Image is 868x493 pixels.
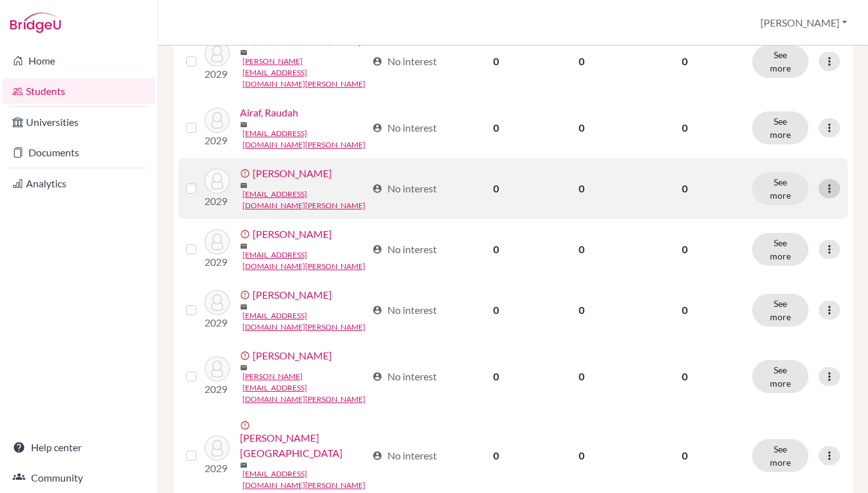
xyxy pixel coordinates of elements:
[372,123,382,133] span: account_circle
[204,108,230,133] img: Airaf, Raudah
[253,166,332,181] a: [PERSON_NAME]
[538,280,625,340] td: 0
[455,97,538,158] td: 0
[752,233,808,266] button: See more
[242,468,367,491] a: [EMAIL_ADDRESS][DOMAIN_NAME][PERSON_NAME]
[240,430,367,461] a: [PERSON_NAME][GEOGRAPHIC_DATA]
[752,360,808,393] button: See more
[242,128,367,151] a: [EMAIL_ADDRESS][DOMAIN_NAME][PERSON_NAME]
[240,121,248,128] span: mail
[253,227,332,242] a: [PERSON_NAME]
[240,364,248,371] span: mail
[372,184,382,194] span: account_circle
[240,351,253,361] span: error_outline
[455,219,538,280] td: 0
[372,56,382,66] span: account_circle
[372,371,382,382] span: account_circle
[632,369,737,384] p: 0
[752,111,808,144] button: See more
[3,465,155,490] a: Community
[253,348,332,363] a: [PERSON_NAME]
[204,290,230,315] img: Aliyev, Huseyn
[240,242,248,250] span: mail
[538,97,625,158] td: 0
[372,181,437,196] div: No interest
[632,120,737,135] p: 0
[752,45,808,78] button: See more
[240,168,253,178] span: error_outline
[3,140,155,165] a: Documents
[240,461,248,469] span: mail
[455,280,538,340] td: 0
[755,11,853,35] button: [PERSON_NAME]
[242,249,367,272] a: [EMAIL_ADDRESS][DOMAIN_NAME][PERSON_NAME]
[372,303,437,318] div: No interest
[455,158,538,219] td: 0
[242,56,367,90] a: [PERSON_NAME][EMAIL_ADDRESS][DOMAIN_NAME][PERSON_NAME]
[240,290,253,300] span: error_outline
[372,305,382,315] span: account_circle
[204,194,230,209] p: 2029
[240,49,248,56] span: mail
[204,66,230,82] p: 2029
[372,244,382,254] span: account_circle
[632,54,737,69] p: 0
[204,356,230,382] img: Allahverdiyev, Araz
[204,382,230,397] p: 2029
[3,78,155,104] a: Students
[3,171,155,196] a: Analytics
[455,340,538,413] td: 0
[372,120,437,135] div: No interest
[632,303,737,318] p: 0
[632,448,737,463] p: 0
[204,133,230,148] p: 2029
[372,451,382,461] span: account_circle
[240,303,248,311] span: mail
[455,25,538,97] td: 0
[204,315,230,330] p: 2029
[538,340,625,413] td: 0
[242,371,367,405] a: [PERSON_NAME][EMAIL_ADDRESS][DOMAIN_NAME][PERSON_NAME]
[240,182,248,189] span: mail
[242,310,367,333] a: [EMAIL_ADDRESS][DOMAIN_NAME][PERSON_NAME]
[752,172,808,205] button: See more
[538,219,625,280] td: 0
[204,168,230,194] img: Akhmedov, Temur
[204,229,230,254] img: Alajmi, Abdullah
[253,287,332,303] a: [PERSON_NAME]
[3,435,155,460] a: Help center
[372,242,437,257] div: No interest
[204,435,230,461] img: Alloyarova, Sofia
[240,105,298,120] a: Airaf, Raudah
[752,294,808,327] button: See more
[632,242,737,257] p: 0
[240,229,253,239] span: error_outline
[204,254,230,270] p: 2029
[204,461,230,476] p: 2029
[538,25,625,97] td: 0
[10,13,61,33] img: Bridge-U
[240,420,253,430] span: error_outline
[372,369,437,384] div: No interest
[752,439,808,472] button: See more
[3,48,155,73] a: Home
[372,448,437,463] div: No interest
[204,41,230,66] img: Ahmadli, Nuray
[3,109,155,135] a: Universities
[538,158,625,219] td: 0
[632,181,737,196] p: 0
[242,189,367,211] a: [EMAIL_ADDRESS][DOMAIN_NAME][PERSON_NAME]
[372,54,437,69] div: No interest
